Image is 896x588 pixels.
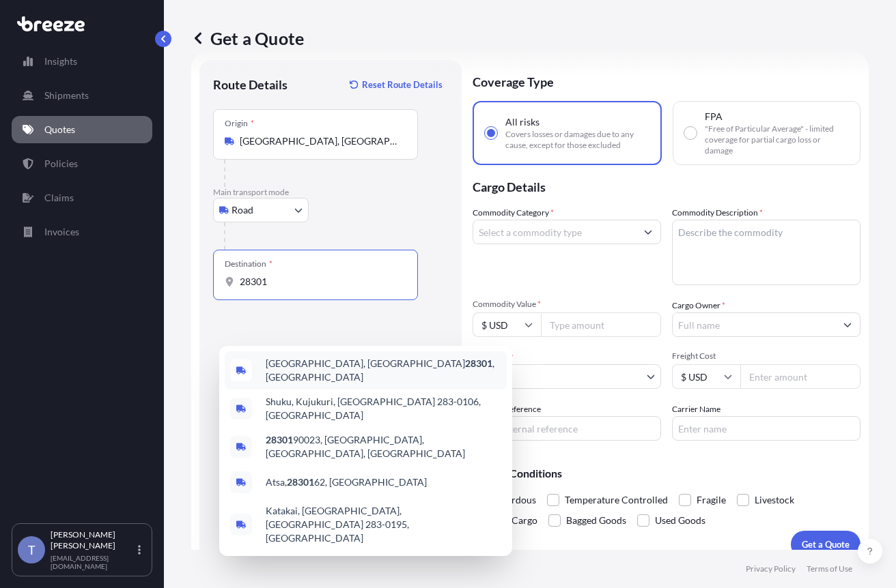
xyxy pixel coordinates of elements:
span: Road [232,203,253,217]
p: Main transport mode [213,187,448,198]
span: Katakai, [GEOGRAPHIC_DATA], [GEOGRAPHIC_DATA] 283-0195, [GEOGRAPHIC_DATA] [266,504,501,545]
p: Quotes [44,123,75,136]
span: Atsa, 62, [GEOGRAPHIC_DATA] [266,475,427,489]
input: Enter name [672,416,860,441]
p: Coverage Type [473,60,860,101]
span: Hazardous [490,490,536,510]
p: Special Conditions [473,468,860,479]
input: Type amount [541,312,661,337]
span: Covers losses or damages due to any cause, except for those excluded [505,129,649,151]
button: Show suggestions [835,312,860,337]
b: 28301 [266,434,293,445]
input: Your internal reference [473,416,661,441]
span: Bagged Goods [566,510,626,531]
span: Fragile [697,490,726,510]
span: "Free of Particular Average" - limited coverage for partial cargo loss or damage [705,123,849,156]
div: Show suggestions [219,346,512,556]
p: Get a Quote [802,538,850,551]
input: Destination [240,275,401,289]
span: Bulk Cargo [490,510,537,531]
span: Shuku, Kujukuri, [GEOGRAPHIC_DATA] 283-0106, [GEOGRAPHIC_DATA] [266,395,501,422]
span: [GEOGRAPHIC_DATA], [GEOGRAPHIC_DATA] , [GEOGRAPHIC_DATA] [266,357,501,384]
p: Cargo Details [473,165,860,206]
input: Enter amount [740,364,860,389]
span: Freight Cost [672,351,860,362]
input: Select a commodity type [473,220,636,244]
b: 28301 [465,357,492,369]
span: All risks [505,115,540,129]
label: Commodity Description [672,206,763,220]
span: 90023, [GEOGRAPHIC_DATA], [GEOGRAPHIC_DATA], [GEOGRAPHIC_DATA] [266,433,501,460]
button: Show suggestions [636,220,660,244]
span: Temperature Controlled [565,490,668,510]
p: [EMAIL_ADDRESS][DOMAIN_NAME] [51,554,135,570]
p: Invoices [44,225,79,239]
p: [PERSON_NAME] [PERSON_NAME] [51,529,135,551]
span: FPA [705,110,723,123]
p: Reset Route Details [362,78,443,91]
p: Claims [44,191,74,205]
p: Insights [44,55,77,68]
span: T [28,543,36,557]
p: Route Details [213,76,288,93]
button: Select transport [213,198,309,222]
span: Used Goods [655,510,705,531]
label: Commodity Category [473,206,554,220]
span: Livestock [755,490,794,510]
p: Terms of Use [807,563,852,574]
input: Full name [673,312,835,337]
label: Carrier Name [672,402,720,416]
input: Origin [240,134,401,148]
p: Shipments [44,89,89,102]
span: Commodity Value [473,299,661,310]
p: Privacy Policy [746,563,796,574]
div: Origin [225,118,254,129]
p: Get a Quote [191,27,304,49]
div: Destination [225,259,272,269]
p: Policies [44,157,78,171]
b: 28301 [287,476,314,488]
label: Cargo Owner [672,299,725,312]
